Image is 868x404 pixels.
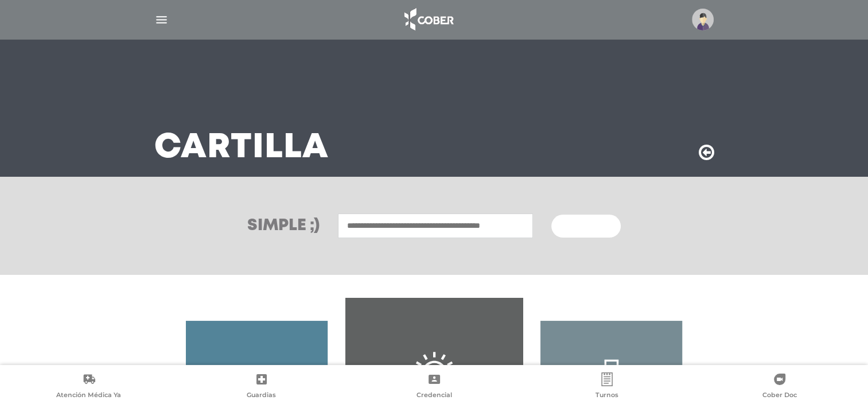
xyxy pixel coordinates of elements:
[551,215,620,238] button: Buscar
[175,372,348,402] a: Guardias
[2,372,175,402] a: Atención Médica Ya
[247,218,320,234] h3: Simple ;)
[693,372,866,402] a: Cober Doc
[565,223,598,231] span: Buscar
[348,372,520,402] a: Credencial
[595,391,618,401] span: Turnos
[692,9,714,30] img: profile-placeholder.svg
[56,391,121,401] span: Atención Médica Ya
[520,372,693,402] a: Turnos
[247,391,276,401] span: Guardias
[762,391,797,401] span: Cober Doc
[417,391,452,401] span: Credencial
[398,6,458,33] img: logo_cober_home-white.png
[154,133,329,163] h3: Cartilla
[154,13,169,27] img: Cober_menu-lines-white.svg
